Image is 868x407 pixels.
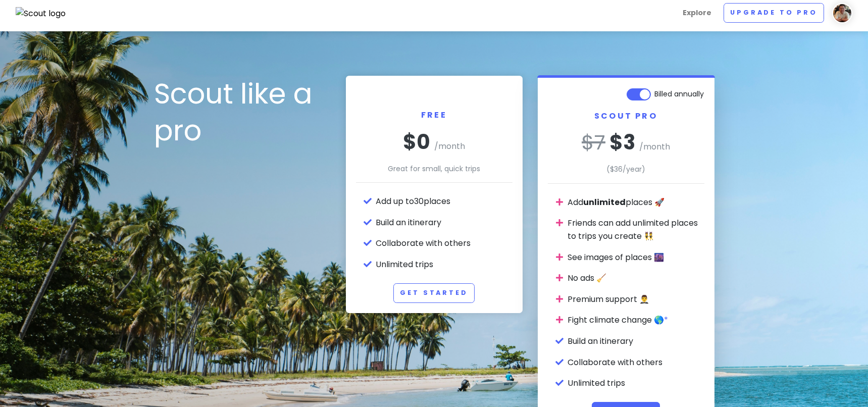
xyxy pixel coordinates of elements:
[356,86,513,129] h2: Free
[548,111,704,130] h2: Scout Pro
[376,237,513,250] li: Collaborate with others
[582,128,605,157] del: $ 7
[568,251,704,264] li: See images of places 🌆
[568,377,704,390] li: Unlimited trips
[154,76,331,149] h1: Scout like a pro
[724,3,824,23] a: Upgrade to Pro
[548,164,704,175] p: ($ 36 /year)
[568,272,704,285] li: No ads 🧹
[376,258,513,271] li: Unlimited trips
[568,217,704,242] li: Friends can add unlimited places to trips you create 👯
[393,283,474,303] a: Get Started
[679,3,716,23] a: Explore
[568,196,704,209] li: Add places 🚀
[434,140,465,152] span: /month
[639,141,670,152] span: /month
[356,163,513,174] p: Great for small, quick trips
[403,128,430,156] span: $0
[568,356,704,369] li: Collaborate with others
[568,314,704,327] li: Fight climate change
[568,293,704,306] li: Premium support 🤵‍♂️
[609,128,635,157] span: $ 3
[584,196,626,208] strong: unlimited
[568,335,704,348] li: Build an itinerary
[376,195,513,208] li: Add up to 30 places
[376,216,513,229] li: Build an itinerary
[655,88,704,99] span: Billed annually
[832,3,852,23] img: User profile
[16,7,66,20] img: Scout logo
